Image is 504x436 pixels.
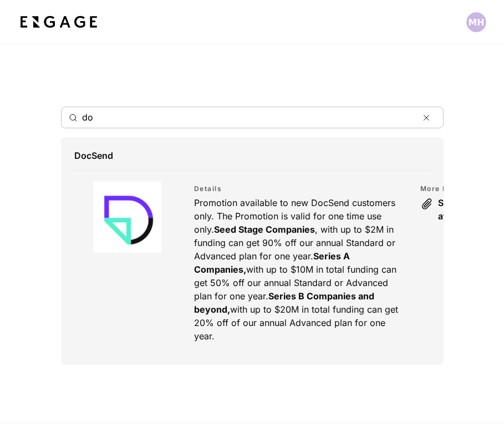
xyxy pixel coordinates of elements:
img: bdf1fb74-1727-4ba0-a5bd-bc74ae9fc70b.jpeg [18,12,100,32]
strong: Series B Companies and beyond, [194,290,374,315]
p: Details [194,179,407,194]
h2: DocSend [74,151,181,161]
img: gallery-item [74,182,181,253]
img: Profile picture of Maddie Harper [466,12,486,32]
input: Type here to search [82,107,411,128]
p: Promotion available to new DocSend customers only. The Promotion is valid for one time use only. ... [194,196,407,343]
button: Open profile menu [466,12,486,32]
strong: Seed Stage Companies [214,224,315,235]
